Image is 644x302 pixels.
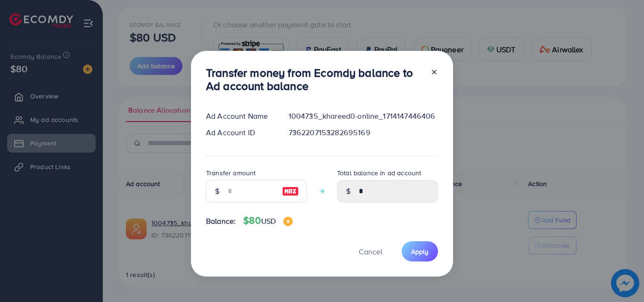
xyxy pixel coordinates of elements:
[261,216,276,226] span: USD
[206,168,256,178] label: Transfer amount
[282,186,299,197] img: image
[206,216,236,227] span: Balance:
[281,127,446,138] div: 7362207153282695169
[402,241,438,261] button: Apply
[206,66,423,93] h3: Transfer money from Ecomdy balance to Ad account balance
[198,127,281,138] div: Ad Account ID
[347,241,394,261] button: Cancel
[243,215,293,227] h4: $80
[411,247,429,256] span: Apply
[198,111,281,122] div: Ad Account Name
[337,168,421,178] label: Total balance in ad account
[359,246,382,257] span: Cancel
[283,217,293,226] img: image
[281,111,446,122] div: 1004735_khareed0-online_1714147446406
